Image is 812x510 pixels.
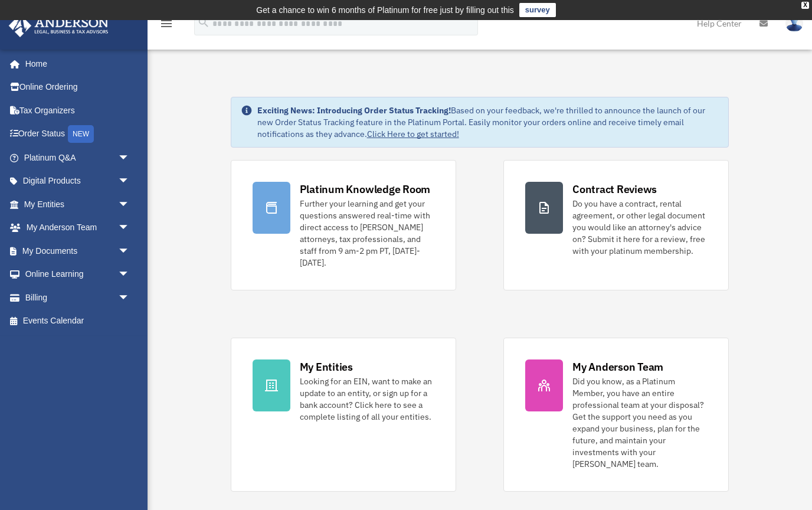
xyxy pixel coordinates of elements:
a: Home [8,52,142,76]
a: Digital Productsarrow_drop_down [8,169,148,193]
a: menu [159,21,173,31]
a: My Entitiesarrow_drop_down [8,192,148,216]
a: Events Calendar [8,309,148,333]
a: Online Ordering [8,76,148,99]
div: Do you have a contract, rental agreement, or other legal document you would like an attorney's ad... [572,198,707,257]
a: Contract Reviews Do you have a contract, rental agreement, or other legal document you would like... [503,160,729,290]
a: Click Here to get started! [367,129,459,139]
a: Tax Organizers [8,99,148,122]
i: menu [159,17,173,31]
div: close [801,2,809,9]
div: My Anderson Team [572,359,663,374]
a: Order StatusNEW [8,122,148,146]
img: Anderson Advisors Platinum Portal [5,14,112,37]
div: My Entities [300,359,353,374]
img: User Pic [785,15,803,32]
a: My Anderson Team Did you know, as a Platinum Member, you have an entire professional team at your... [503,338,729,492]
span: arrow_drop_down [118,146,142,170]
a: Billingarrow_drop_down [8,286,148,309]
a: My Entities Looking for an EIN, want to make an update to an entity, or sign up for a bank accoun... [231,338,456,492]
span: arrow_drop_down [118,216,142,240]
span: arrow_drop_down [118,286,142,310]
div: NEW [68,125,94,143]
a: Platinum Knowledge Room Further your learning and get your questions answered real-time with dire... [231,160,456,290]
a: Online Learningarrow_drop_down [8,263,148,286]
div: Looking for an EIN, want to make an update to an entity, or sign up for a bank account? Click her... [300,375,434,423]
a: My Documentsarrow_drop_down [8,239,148,263]
div: Contract Reviews [572,182,657,197]
a: Platinum Q&Aarrow_drop_down [8,146,148,169]
div: Platinum Knowledge Room [300,182,431,197]
div: Get a chance to win 6 months of Platinum for free just by filling out this [256,3,514,17]
div: Further your learning and get your questions answered real-time with direct access to [PERSON_NAM... [300,198,434,269]
span: arrow_drop_down [118,239,142,263]
span: arrow_drop_down [118,169,142,194]
a: survey [519,3,556,17]
span: arrow_drop_down [118,192,142,217]
div: Did you know, as a Platinum Member, you have an entire professional team at your disposal? Get th... [572,375,707,470]
a: My Anderson Teamarrow_drop_down [8,216,148,240]
i: search [197,16,210,29]
strong: Exciting News: Introducing Order Status Tracking! [257,105,451,116]
span: arrow_drop_down [118,263,142,287]
div: Based on your feedback, we're thrilled to announce the launch of our new Order Status Tracking fe... [257,104,719,140]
